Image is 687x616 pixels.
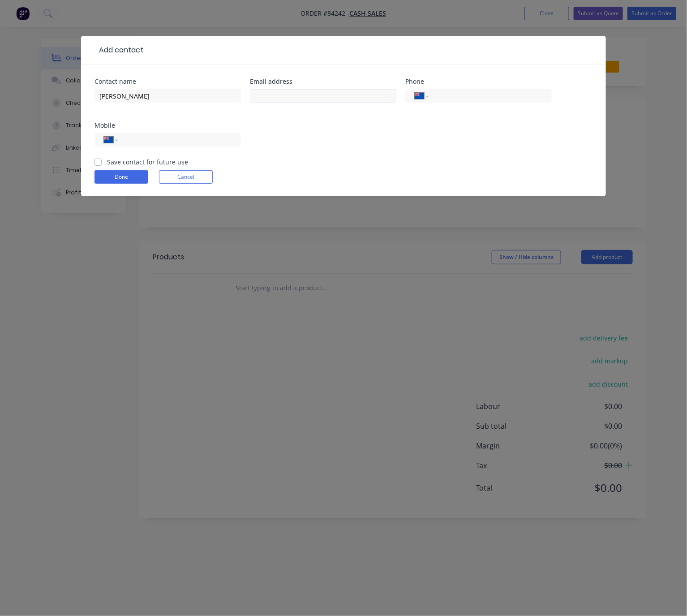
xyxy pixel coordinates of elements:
[94,170,148,184] button: Done
[159,170,213,184] button: Cancel
[107,157,188,167] label: Save contact for future use
[405,78,552,85] div: Phone
[94,78,241,85] div: Contact name
[94,122,241,129] div: Mobile
[250,78,396,85] div: Email address
[94,45,143,56] div: Add contact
